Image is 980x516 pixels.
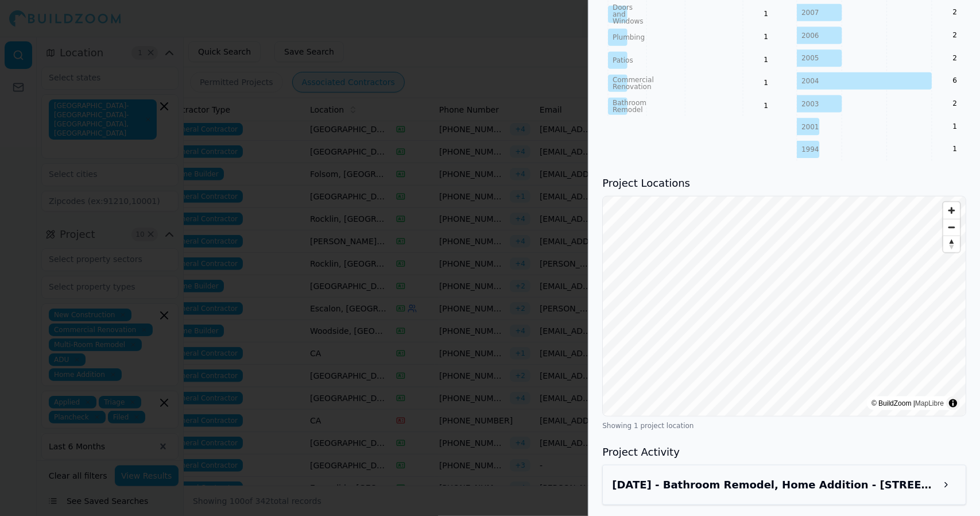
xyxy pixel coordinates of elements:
[801,77,819,85] tspan: 2004
[946,396,960,410] summary: Toggle attribution
[801,55,819,63] tspan: 2005
[871,398,944,409] div: © BuildZoom |
[801,9,819,17] tspan: 2007
[612,477,936,493] h3: Sep 4, 2025 - Bathroom Remodel, Home Addition - 6681 S Land Park Dr, Sacramento, CA, 95831
[613,17,644,25] tspan: Windows
[915,399,944,407] a: MapLibre
[952,122,957,130] text: 1
[602,421,966,430] div: Showing 1 project location
[943,219,960,236] button: Zoom out
[952,9,957,17] text: 2
[764,33,769,41] text: 1
[952,145,957,153] text: 1
[801,146,819,154] tspan: 1994
[613,3,633,11] tspan: Doors
[801,32,819,40] tspan: 2006
[613,76,654,84] tspan: Commercial
[764,102,769,110] text: 1
[613,83,652,91] tspan: Renovation
[602,444,966,460] h3: Project Activity
[613,10,626,18] tspan: and
[801,123,819,131] tspan: 2001
[613,106,643,114] tspan: Remodel
[603,197,966,417] canvas: Map
[952,77,957,85] text: 6
[613,33,645,41] tspan: Plumbing
[952,99,957,107] text: 2
[602,175,966,191] h3: Project Locations
[613,56,633,64] tspan: Patios
[764,56,769,64] text: 1
[764,10,769,18] text: 1
[764,79,769,87] text: 1
[801,100,819,108] tspan: 2003
[952,54,957,62] text: 2
[943,202,960,219] button: Zoom in
[943,236,960,252] button: Reset bearing to north
[613,99,646,107] tspan: Bathroom
[952,31,957,39] text: 2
